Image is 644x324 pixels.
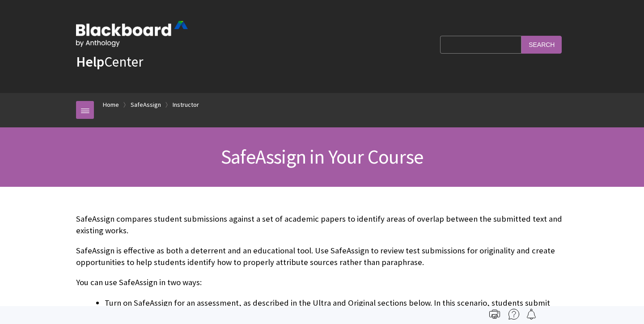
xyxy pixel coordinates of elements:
a: Instructor [173,99,199,110]
strong: Help [76,53,104,71]
img: Blackboard by Anthology [76,21,188,47]
img: Print [489,309,500,320]
a: Home [103,99,119,110]
input: Search [521,36,562,53]
img: More help [508,309,519,320]
a: SafeAssign [131,99,161,110]
span: SafeAssign in Your Course [221,144,423,169]
p: SafeAssign is effective as both a deterrent and an educational tool. Use SafeAssign to review tes... [76,245,568,268]
a: HelpCenter [76,53,143,71]
p: You can use SafeAssign in two ways: [76,277,568,288]
img: Follow this page [526,309,537,320]
p: SafeAssign compares student submissions against a set of academic papers to identify areas of ove... [76,213,568,236]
